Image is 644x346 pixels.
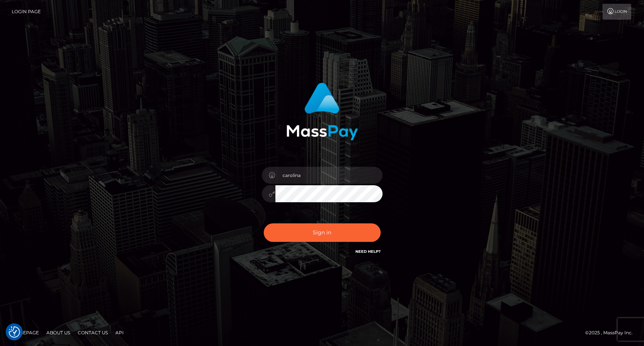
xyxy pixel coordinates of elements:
[9,326,20,338] img: Revisit consent button
[9,326,20,338] button: Consent Preferences
[8,327,42,338] a: Homepage
[286,83,358,140] img: MassPay Login
[12,4,41,20] a: Login Page
[112,327,127,338] a: API
[603,4,631,20] a: Login
[264,223,381,242] button: Sign in
[75,327,111,338] a: Contact Us
[355,249,381,254] a: Need Help?
[43,327,73,338] a: About Us
[275,167,383,184] input: Username...
[585,329,638,337] div: © 2025 , MassPay Inc.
